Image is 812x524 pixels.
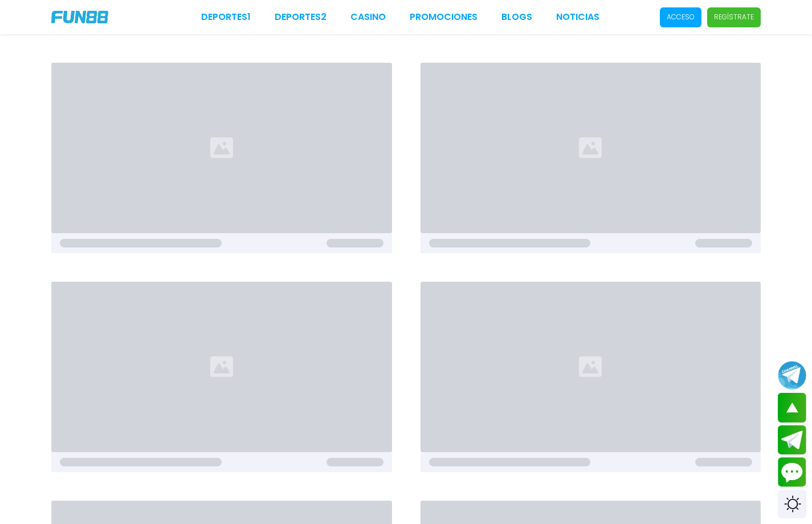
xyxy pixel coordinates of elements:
a: Deportes1 [201,10,251,24]
a: NOTICIAS [556,10,599,24]
button: Join telegram [778,425,806,455]
a: Deportes2 [275,10,327,24]
p: Regístrate [714,12,754,22]
button: Contact customer service [778,457,806,487]
button: scroll up [778,393,806,423]
a: BLOGS [501,10,532,24]
img: Company Logo [51,11,108,23]
p: Acceso [667,12,695,22]
div: Switch theme [778,490,806,518]
a: Promociones [410,10,478,24]
a: CASINO [350,10,386,24]
button: Join telegram channel [778,360,806,390]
